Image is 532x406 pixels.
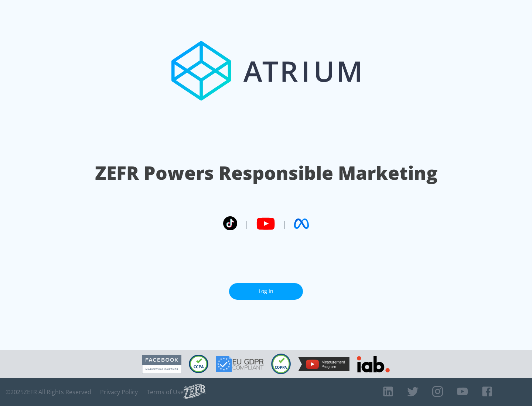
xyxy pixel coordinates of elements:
img: YouTube Measurement Program [298,357,349,371]
span: | [282,218,287,229]
a: Terms of Use [147,388,184,396]
a: Log In [229,283,303,300]
img: IAB [357,356,390,372]
img: GDPR Compliant [216,356,264,372]
span: © 2025 ZEFR All Rights Reserved [6,388,91,396]
h1: ZEFR Powers Responsible Marketing [95,160,437,186]
span: | [245,218,249,229]
a: Privacy Policy [100,388,138,396]
img: CCPA Compliant [189,355,208,373]
img: COPPA Compliant [271,354,291,374]
img: Facebook Marketing Partner [142,355,181,374]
